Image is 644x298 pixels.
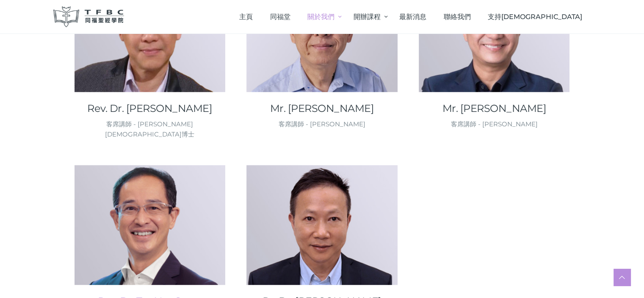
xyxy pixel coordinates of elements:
[479,4,591,29] a: 支持[DEMOGRAPHIC_DATA]
[75,119,226,139] div: 客席講師 - [PERSON_NAME][DEMOGRAPHIC_DATA]博士
[270,13,290,21] span: 同福堂
[246,119,398,129] div: 客席講師 - [PERSON_NAME]
[239,13,253,21] span: 主頁
[399,13,426,21] span: 最新消息
[419,119,570,129] div: 客席講師 - [PERSON_NAME]
[614,269,630,286] a: Scroll to top
[75,102,226,115] a: Rev. Dr. [PERSON_NAME]
[444,13,471,21] span: 聯絡我們
[299,4,345,29] a: 關於我們
[435,4,479,29] a: 聯絡我們
[488,13,582,21] span: 支持[DEMOGRAPHIC_DATA]
[391,4,435,29] a: 最新消息
[354,13,381,21] span: 開辦課程
[246,102,398,115] a: Mr. [PERSON_NAME]
[231,4,262,29] a: 主頁
[307,13,334,21] span: 關於我們
[53,6,124,27] img: 同福聖經學院 TFBC
[345,4,390,29] a: 開辦課程
[419,102,570,115] a: Mr. [PERSON_NAME]
[261,4,299,29] a: 同福堂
